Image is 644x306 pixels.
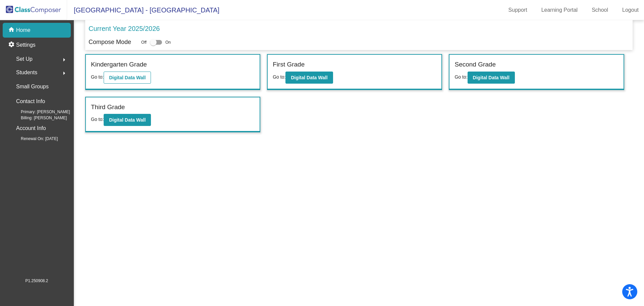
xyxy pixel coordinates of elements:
[291,75,327,80] b: Digital Data Wall
[165,39,171,45] span: On
[285,72,333,84] button: Digital Data Wall
[617,5,644,15] a: Logout
[141,39,147,45] span: Off
[60,69,68,77] mat-icon: arrow_right
[16,68,37,77] span: Students
[273,74,285,80] span: Go to:
[8,41,16,49] mat-icon: settings
[104,72,151,84] button: Digital Data Wall
[8,26,16,34] mat-icon: home
[16,54,33,64] span: Set Up
[586,5,613,15] a: School
[273,60,305,70] label: First Grade
[91,117,104,122] span: Go to:
[536,5,583,15] a: Learning Portal
[16,26,31,34] p: Home
[503,5,533,15] a: Support
[16,124,46,133] p: Account Info
[60,56,68,64] mat-icon: arrow_right
[10,115,67,121] span: Billing: [PERSON_NAME]
[89,24,160,34] p: Current Year 2025/2026
[10,109,70,115] span: Primary: [PERSON_NAME]
[473,75,509,80] b: Digital Data Wall
[16,97,45,106] p: Contact Info
[104,114,151,126] button: Digital Data Wall
[91,60,147,70] label: Kindergarten Grade
[91,102,125,112] label: Third Grade
[89,38,131,47] p: Compose Mode
[468,72,515,84] button: Digital Data Wall
[67,5,219,15] span: [GEOGRAPHIC_DATA] - [GEOGRAPHIC_DATA]
[109,75,146,80] b: Digital Data Wall
[454,74,467,80] span: Go to:
[91,74,104,80] span: Go to:
[16,41,36,49] p: Settings
[109,117,146,123] b: Digital Data Wall
[10,136,58,142] span: Renewal On: [DATE]
[16,82,49,91] p: Small Groups
[454,60,496,70] label: Second Grade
